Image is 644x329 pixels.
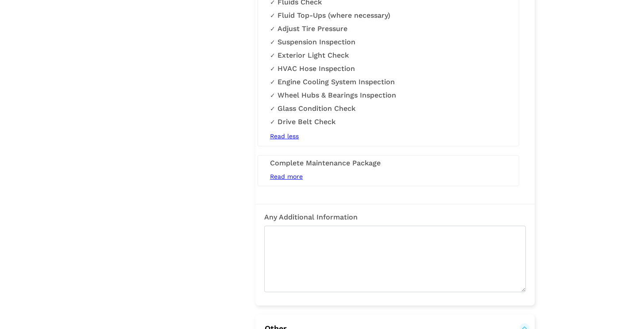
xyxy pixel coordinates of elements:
span: Read more [270,173,303,180]
li: Adjust Tire Pressure [270,24,507,33]
li: Exterior Light Check [270,51,507,60]
li: Wheel Hubs & Bearings Inspection [270,91,507,100]
li: HVAC Hose Inspection [270,64,507,73]
li: Engine Cooling System Inspection [270,78,507,86]
h3: Complete Maintenance Package [270,159,507,167]
h3: Any Additional Information [264,213,526,221]
li: Fluid Top-Ups (where necessary) [270,11,507,20]
li: Glass Condition Check [270,104,507,113]
span: Read less [270,133,299,140]
li: Drive Belt Check [270,117,507,126]
li: Suspension Inspection [270,38,507,47]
